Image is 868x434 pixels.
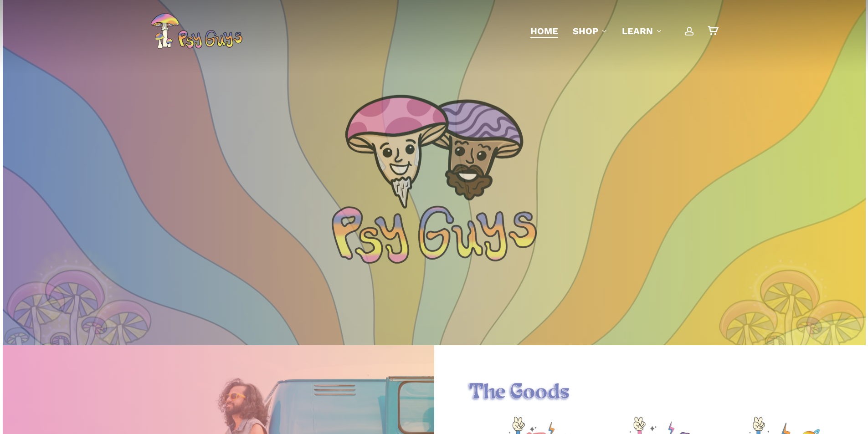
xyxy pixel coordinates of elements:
a: Home [530,25,558,37]
span: Shop [573,26,598,36]
img: Colorful psychedelic mushrooms with pink, blue, and yellow patterns on a glowing yellow background. [734,241,848,405]
a: Shop [573,25,607,37]
a: Learn [622,25,662,37]
img: PsyGuys Heads Logo [343,83,525,220]
span: Learn [622,26,653,36]
span: Home [530,26,558,36]
a: Cart [708,26,718,36]
img: PsyGuys [150,13,242,49]
img: Psychedelic PsyGuys Text Logo [332,206,537,264]
h1: The Goods [469,380,831,406]
img: Colorful psychedelic mushrooms with pink, blue, and yellow patterns on a glowing yellow background. [20,241,134,405]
